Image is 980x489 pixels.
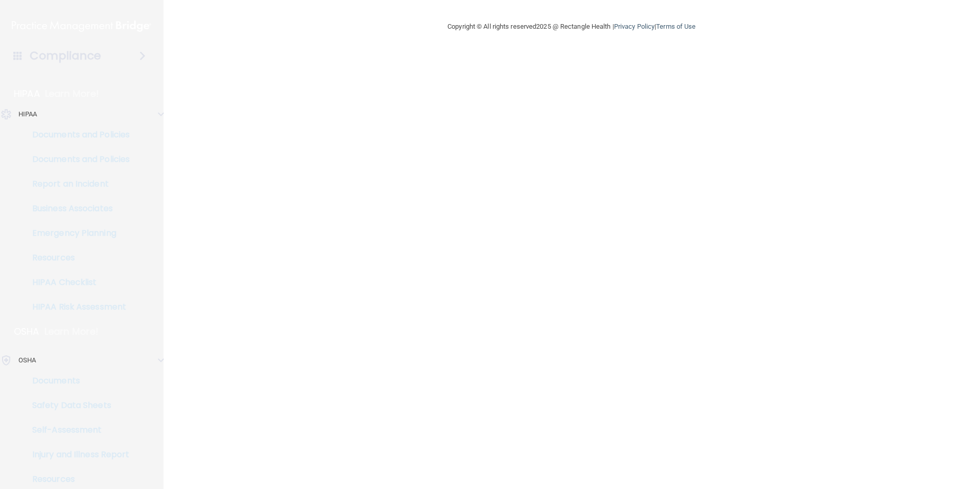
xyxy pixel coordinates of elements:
[7,376,147,386] p: Documents
[656,23,696,30] a: Terms of Use
[7,425,147,435] p: Self-Assessment
[45,88,99,100] p: Learn More!
[7,474,147,484] p: Resources
[614,23,655,30] a: Privacy Policy
[12,16,151,36] img: PMB logo
[18,108,37,120] p: HIPAA
[7,450,147,460] p: Injury and Illness Report
[45,325,99,338] p: Learn More!
[14,325,39,338] p: OSHA
[7,302,147,312] p: HIPAA Risk Assessment
[7,253,147,263] p: Resources
[7,179,147,189] p: Report an Incident
[7,130,147,140] p: Documents and Policies
[7,277,147,288] p: HIPAA Checklist
[7,228,147,238] p: Emergency Planning
[7,154,147,165] p: Documents and Policies
[18,354,36,366] p: OSHA
[7,400,147,411] p: Safety Data Sheets
[30,49,101,63] h4: Compliance
[14,88,40,100] p: HIPAA
[7,203,147,214] p: Business Associates
[384,10,759,43] div: Copyright © All rights reserved 2025 @ Rectangle Health | |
